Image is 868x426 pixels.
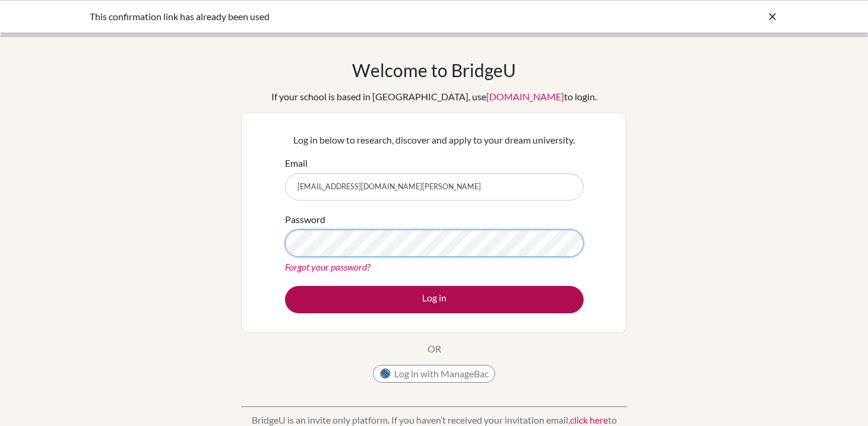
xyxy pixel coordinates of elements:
[373,365,495,383] button: Log in with ManageBac
[285,156,308,170] label: Email
[570,414,608,425] a: click here
[285,133,584,147] p: Log in below to research, discover and apply to your dream university.
[90,9,600,24] div: This confirmation link has already been used
[271,90,597,104] div: If your school is based in [GEOGRAPHIC_DATA], use to login.
[285,286,584,313] button: Log in
[427,342,441,356] p: OR
[285,212,325,227] label: Password
[285,261,370,272] a: Forgot your password?
[486,91,564,102] a: [DOMAIN_NAME]
[352,59,516,81] h1: Welcome to BridgeU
